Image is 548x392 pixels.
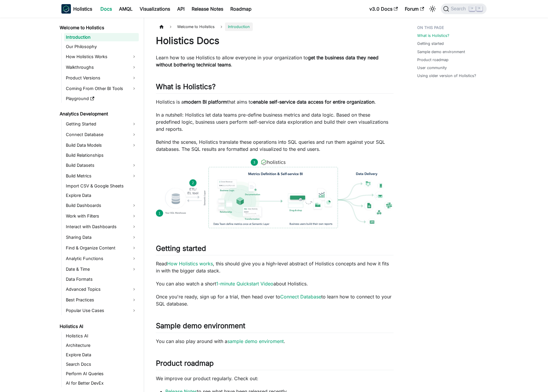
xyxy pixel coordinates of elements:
[156,111,394,133] p: In a nutshell: Holistics let data teams pre-define business metrics and data logic. Based on thes...
[64,264,139,274] a: Date & Time
[97,4,115,14] a: Docs
[58,322,139,331] a: Holistics AI
[73,5,92,12] b: Holistics
[64,211,139,221] a: Work with Filters
[64,141,139,150] a: Build Data Models
[64,52,139,61] a: How Holistics Works
[61,4,71,14] img: Holistics
[64,73,139,83] a: Product Versions
[227,338,284,344] a: sample demo enviroment
[401,4,428,14] a: Forum
[156,359,394,370] h2: Product roadmap
[64,222,139,231] a: Interact with Dashboards
[58,110,139,118] a: Analytics Development
[64,63,139,72] a: Walkthroughs
[477,6,482,11] kbd: K
[428,4,437,14] button: Switch between dark and light mode (currently light mode)
[64,130,139,139] a: Connect Database
[253,99,374,105] strong: enable self-service data access for entire organization
[61,4,92,14] a: HolisticsHolistics
[64,275,139,283] a: Data Formats
[58,24,139,32] a: Welcome to Holistics
[156,54,394,68] p: Learn how to use Holistics to allow everyone in your organization to .
[156,375,394,382] p: We improve our product regularly. Check out:
[64,306,139,315] a: Popular Use Cases
[64,84,139,93] a: Coming From Other BI Tools
[417,33,449,38] a: What is Holistics?
[64,161,139,170] a: Build Datasets
[64,171,139,181] a: Build Metrics
[417,65,447,71] a: User community
[64,332,139,340] a: Holistics AI
[64,379,139,387] a: AI for Better DevEx
[64,243,139,253] a: Find & Organize Content
[156,338,394,345] p: You can also play around with a .
[216,281,273,287] a: 1-minute Quickstart Video
[156,280,394,287] p: You can also watch a short about Holistics.
[174,4,188,14] a: API
[64,254,139,263] a: Analytic Functions
[156,22,167,31] a: Home page
[64,201,139,210] a: Build Dashboards
[64,370,139,378] a: Perform AI Queries
[449,6,469,12] span: Search
[64,151,139,159] a: Build Relationships
[188,4,227,14] a: Release Notes
[64,33,139,41] a: Introduction
[64,360,139,368] a: Search Docs
[64,182,139,190] a: Import CSV & Google Sheets
[156,138,394,153] p: Behind the scenes, Holistics translate these operations into SQL queries and run them against you...
[174,22,218,31] span: Welcome to Holistics
[156,321,394,333] h2: Sample demo environment
[417,49,465,55] a: Sample demo environment
[417,41,444,46] a: Getting started
[156,22,394,31] nav: Breadcrumbs
[64,341,139,349] a: Architecture
[167,261,213,267] a: How Holistics works
[64,351,139,359] a: Explore Data
[136,4,174,14] a: Visualizations
[156,98,394,105] p: Holistics is a that aims to .
[64,233,139,242] a: Sharing Data
[156,82,394,94] h2: What is Holistics?
[417,73,476,79] a: Using older version of Holistics?
[441,4,487,14] button: Search (Command+K)
[156,293,394,307] p: Once you're ready, sign up for a trial, then head over to to learn how to connect to your SQL dat...
[156,35,394,47] h1: Holistics Docs
[225,22,253,31] span: Introduction
[417,57,448,63] a: Product roadmap
[280,294,321,300] a: Connect Database
[156,159,394,228] img: How Holistics fits in your Data Stack
[56,18,144,392] nav: Docs sidebar
[156,260,394,274] p: Read , this should give you a high-level abstract of Holistics concepts and how it fits in with t...
[64,191,139,200] a: Explore Data
[366,4,401,14] a: v3.0 Docs
[64,119,139,129] a: Getting Started
[64,94,139,103] a: Playground
[64,285,139,294] a: Advanced Topics
[156,244,394,255] h2: Getting started
[227,4,255,14] a: Roadmap
[115,4,136,14] a: AMQL
[64,295,139,305] a: Best Practices
[184,99,227,105] strong: modern BI platform
[469,6,475,11] kbd: ⌘
[64,43,139,51] a: Our Philosophy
